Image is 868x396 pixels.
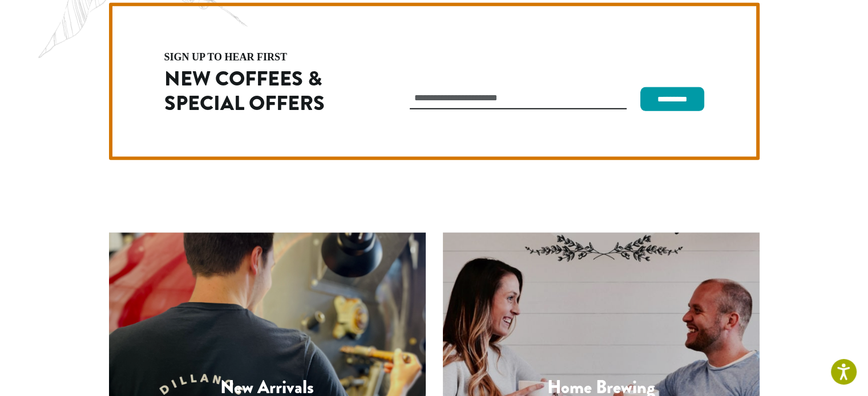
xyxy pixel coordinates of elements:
h4: sign up to hear first [164,52,361,62]
h2: New Coffees & Special Offers [164,67,361,116]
